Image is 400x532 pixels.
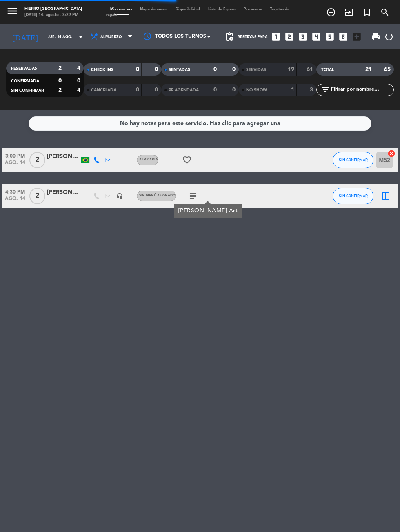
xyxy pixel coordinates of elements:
[91,68,113,72] span: CHECK INS
[271,31,281,42] i: looks_one
[58,87,62,93] strong: 2
[362,7,372,17] i: turned_in_not
[2,151,28,160] span: 3:00 PM
[204,7,240,11] span: Lista de Espera
[339,158,368,162] span: SIN CONFIRMAR
[384,32,394,42] i: power_settings_new
[246,88,267,92] span: NO SHOW
[246,68,266,72] span: SERVIDAS
[240,7,266,11] span: Pre-acceso
[136,67,139,72] strong: 0
[384,67,392,72] strong: 65
[136,7,171,11] span: Mapa de mesas
[333,188,373,204] button: SIN CONFIRMAR
[2,187,28,196] span: 4:30 PM
[91,88,116,92] span: CANCELADA
[155,87,160,93] strong: 0
[381,191,391,201] i: border_all
[380,7,390,17] i: search
[2,160,28,169] span: ago. 14
[182,155,192,165] i: favorite_border
[58,78,62,84] strong: 0
[6,5,18,19] button: menu
[24,6,82,12] div: Hierro [GEOGRAPHIC_DATA]
[11,79,39,83] span: CONFIRMADA
[100,35,122,39] span: Almuerzo
[387,149,396,158] i: cancel
[116,193,123,199] i: headset_mic
[307,67,315,72] strong: 61
[213,87,217,93] strong: 0
[136,87,139,93] strong: 0
[324,31,335,42] i: looks_5
[213,67,217,72] strong: 0
[11,67,37,71] span: RESERVADAS
[224,32,234,42] span: pending_actions
[155,67,160,72] strong: 0
[311,31,322,42] i: looks_4
[47,152,80,161] div: [PERSON_NAME]
[288,67,294,72] strong: 19
[384,24,394,49] div: LOG OUT
[284,31,295,42] i: looks_two
[6,29,44,45] i: [DATE]
[338,31,349,42] i: looks_6
[47,188,80,197] div: [PERSON_NAME]
[344,7,354,17] i: exit_to_app
[320,85,330,95] i: filter_list
[29,188,45,204] span: 2
[291,87,294,93] strong: 1
[139,194,176,197] span: Sin menú asignado
[178,207,238,215] div: [PERSON_NAME] Art
[232,87,237,93] strong: 0
[238,35,268,39] span: Reservas para
[76,32,86,42] i: arrow_drop_down
[326,7,336,17] i: add_circle_outline
[371,32,381,42] span: print
[365,67,372,72] strong: 21
[24,12,82,18] div: [DATE] 14. agosto - 3:29 PM
[106,7,136,11] span: Mis reservas
[330,85,393,94] input: Filtrar por nombre...
[169,68,190,72] span: SENTADAS
[351,31,362,42] i: add_box
[77,87,82,93] strong: 4
[298,31,308,42] i: looks_3
[11,89,44,93] span: SIN CONFIRMAR
[2,196,28,205] span: ago. 14
[120,119,280,128] div: No hay notas para este servicio. Haz clic para agregar una
[6,5,18,17] i: menu
[169,88,199,92] span: RE AGENDADA
[333,152,373,168] button: SIN CONFIRMAR
[139,158,158,161] span: A la carta
[77,65,82,71] strong: 4
[232,67,237,72] strong: 0
[321,68,334,72] span: TOTAL
[29,152,45,168] span: 2
[171,7,204,11] span: Disponibilidad
[58,65,62,71] strong: 2
[77,78,82,84] strong: 0
[310,87,315,93] strong: 3
[188,191,198,201] i: subject
[339,194,368,198] span: SIN CONFIRMAR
